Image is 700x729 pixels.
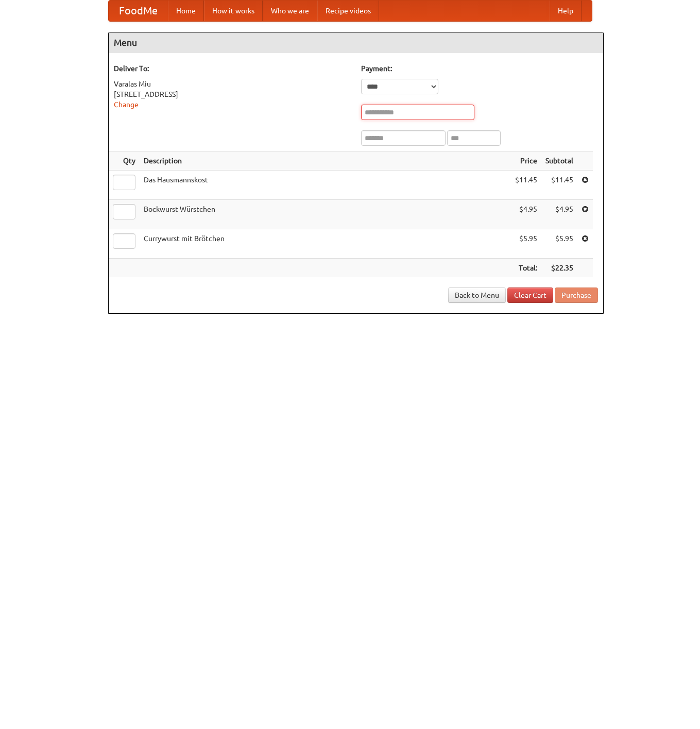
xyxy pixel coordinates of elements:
[541,200,577,229] td: $4.95
[550,1,582,21] a: Help
[114,100,139,109] a: Change
[114,79,351,89] div: Varalas Miu
[511,229,541,259] td: $5.95
[109,32,603,53] h4: Menu
[109,1,168,21] a: FoodMe
[204,1,263,21] a: How it works
[168,1,204,21] a: Home
[140,171,511,200] td: Das Hausmannskost
[140,200,511,229] td: Bockwurst Würstchen
[541,171,577,200] td: $11.45
[511,171,541,200] td: $11.45
[511,151,541,171] th: Price
[555,287,598,303] button: Purchase
[511,259,541,278] th: Total:
[541,229,577,259] td: $5.95
[114,63,351,74] h5: Deliver To:
[317,1,379,21] a: Recipe videos
[448,287,506,303] a: Back to Menu
[140,229,511,259] td: Currywurst mit Brötchen
[109,151,140,171] th: Qty
[541,151,577,171] th: Subtotal
[263,1,317,21] a: Who we are
[511,200,541,229] td: $4.95
[507,287,553,303] a: Clear Cart
[114,89,351,99] div: [STREET_ADDRESS]
[140,151,511,171] th: Description
[361,63,598,74] h5: Payment:
[541,259,577,278] th: $22.35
